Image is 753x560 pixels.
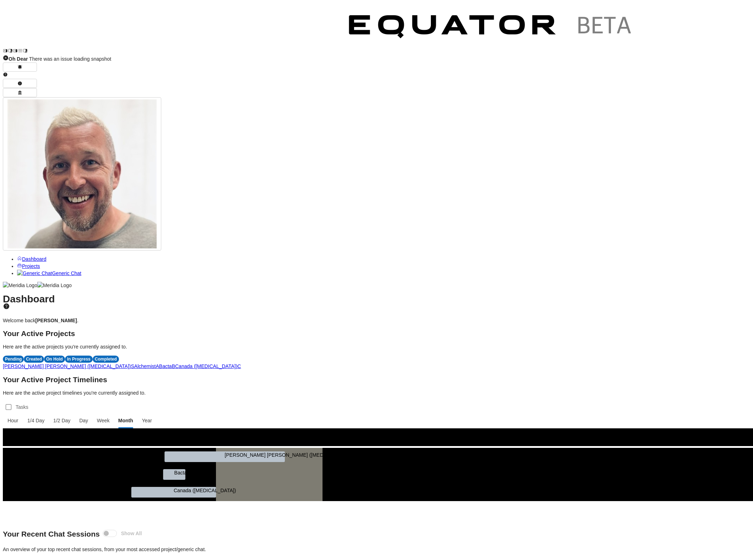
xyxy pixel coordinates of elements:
[9,56,28,62] strong: Oh Dear
[131,363,134,369] span: S
[52,270,81,276] span: Generic Chat
[3,317,750,324] p: Welcome back .
[589,438,612,444] text: November
[269,438,285,444] text: August
[6,417,20,424] span: Hour
[22,263,40,269] span: Projects
[3,527,750,540] h2: Your Recent Chat Sessions
[174,470,187,476] text: Bacta
[56,438,67,444] text: June
[3,546,750,553] p: An overview of your top recent chat sessions, from your most accessed project/generic chat.
[3,363,134,369] a: [PERSON_NAME] [PERSON_NAME] ([MEDICAL_DATA])S
[17,263,40,269] a: Projects
[17,256,47,262] a: Dashboard
[22,256,47,262] span: Dashboard
[337,3,646,53] img: Customer Logo
[172,363,175,369] span: B
[695,438,719,444] text: December
[225,452,353,458] text: [PERSON_NAME] [PERSON_NAME] ([MEDICAL_DATA])
[28,3,337,53] img: Customer Logo
[9,56,111,62] span: There was an issue loading snapshot
[24,356,44,363] div: Created
[120,527,145,540] label: Show All
[141,417,153,424] span: Year
[78,417,89,424] span: Day
[93,356,119,363] div: Completed
[17,270,52,277] img: Generic Chat
[3,343,750,350] p: Here are the active projects you're currently assigned to.
[3,330,750,337] h2: Your Active Projects
[36,318,77,323] strong: [PERSON_NAME]
[237,363,241,369] span: C
[3,282,37,289] img: Meridia Logo
[109,432,120,438] text: 2025
[3,296,750,310] h1: Dashboard
[174,488,236,493] text: Canada ([MEDICAL_DATA])
[44,356,65,363] div: On Hold
[134,363,159,369] a: AlchemistA
[3,376,750,383] h2: Your Active Project Timelines
[159,363,175,369] a: BactaB
[65,356,93,363] div: In Progress
[3,389,750,396] p: Here are the active project timelines you're currently assigned to.
[53,417,71,424] span: 1/2 Day
[118,417,134,424] span: Month
[27,417,45,424] span: 1/4 Day
[175,363,241,369] a: Canada ([MEDICAL_DATA])C
[17,270,81,276] a: Generic ChatGeneric Chat
[14,401,31,413] label: Tasks
[156,363,159,369] span: A
[3,356,24,363] div: Pending
[376,438,400,444] text: September
[163,438,172,444] text: July
[37,282,72,289] img: Meridia Logo
[96,417,110,424] span: Week
[482,438,500,444] text: October
[7,99,157,248] img: Profile Icon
